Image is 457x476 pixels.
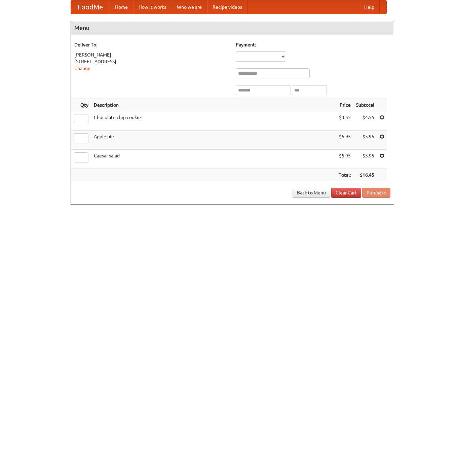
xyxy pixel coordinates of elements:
[353,99,377,111] th: Subtotal
[91,131,336,150] td: Apple pie
[133,0,172,14] a: How it works
[336,131,353,150] td: $5.95
[293,188,330,198] a: Back to Menu
[359,0,380,14] a: Help
[71,21,394,35] h4: Menu
[236,41,390,48] h5: Payment:
[74,51,229,58] div: [PERSON_NAME]
[207,0,247,14] a: Recipe videos
[110,0,133,14] a: Home
[336,111,353,131] td: $4.55
[74,58,229,65] div: [STREET_ADDRESS]
[336,99,353,111] th: Price
[71,99,91,111] th: Qty
[336,150,353,169] td: $5.95
[362,188,390,198] button: Purchase
[71,0,110,14] a: FoodMe
[353,150,377,169] td: $5.95
[336,169,353,181] th: Total:
[91,99,336,111] th: Description
[172,0,207,14] a: Who we are
[91,111,336,131] td: Chocolate chip cookie
[353,131,377,150] td: $5.95
[353,169,377,181] th: $16.45
[91,150,336,169] td: Caesar salad
[74,66,90,71] a: Change
[74,41,229,48] h5: Deliver To:
[353,111,377,131] td: $4.55
[331,188,361,198] a: Clear Cart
